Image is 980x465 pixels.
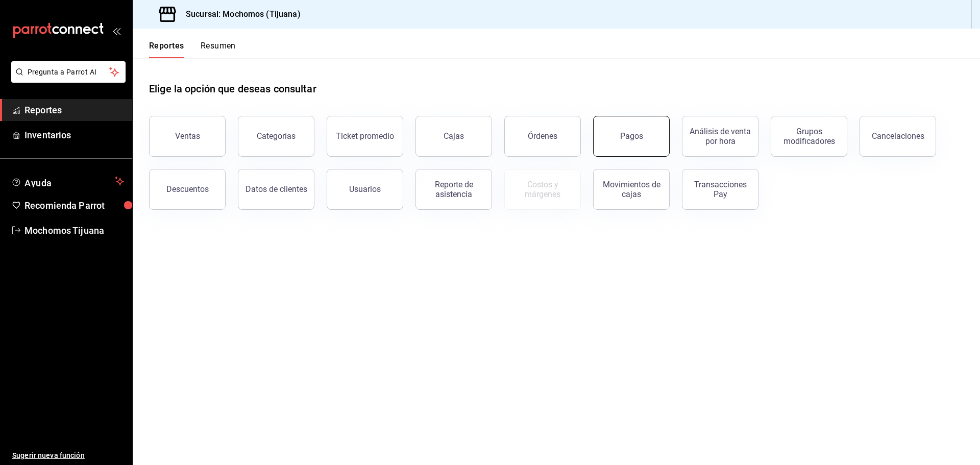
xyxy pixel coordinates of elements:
span: Recomienda Parrot [24,199,124,212]
button: Categorías [238,116,314,157]
button: Reporte de asistencia [415,169,492,210]
button: Transacciones Pay [682,169,758,210]
button: Pagos [593,116,670,157]
button: Contrata inventarios para ver este reporte [504,169,581,210]
button: Usuarios [327,169,403,210]
div: Datos de clientes [246,184,307,194]
div: Categorías [257,131,296,141]
button: Movimientos de cajas [593,169,670,210]
span: Pregunta a Parrot AI [28,67,110,78]
button: Resumen [201,41,236,58]
button: Cancelaciones [860,116,936,157]
div: Grupos modificadores [777,127,841,146]
span: Inventarios [24,128,124,142]
button: Descuentos [149,169,226,210]
a: Pregunta a Parrot AI [7,74,126,85]
button: Ticket promedio [327,116,403,157]
button: Reportes [149,41,184,58]
button: Grupos modificadores [771,116,847,157]
button: Análisis de venta por hora [682,116,758,157]
div: Pagos [620,131,643,141]
div: Transacciones Pay [689,180,752,199]
button: Pregunta a Parrot AI [11,61,126,83]
button: Cajas [415,116,492,157]
span: Sugerir nueva función [12,450,124,461]
div: Movimientos de cajas [600,180,663,199]
div: Ventas [175,131,200,141]
h3: Sucursal: Mochomos (Tijuana) [178,8,301,20]
button: open_drawer_menu [112,27,120,35]
div: Análisis de venta por hora [689,127,752,146]
span: Mochomos Tijuana [24,224,124,237]
div: Reporte de asistencia [422,180,485,199]
div: Descuentos [166,184,209,194]
div: Ticket promedio [336,131,394,141]
span: Reportes [24,103,124,117]
button: Datos de clientes [238,169,314,210]
button: Ventas [149,116,226,157]
div: Cajas [444,131,464,141]
button: Órdenes [504,116,581,157]
h1: Elige la opción que deseas consultar [149,81,316,96]
div: navigation tabs [149,41,236,58]
div: Usuarios [349,184,381,194]
div: Cancelaciones [872,131,924,141]
div: Órdenes [528,131,557,141]
span: Ayuda [24,175,111,187]
div: Costos y márgenes [511,180,574,199]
